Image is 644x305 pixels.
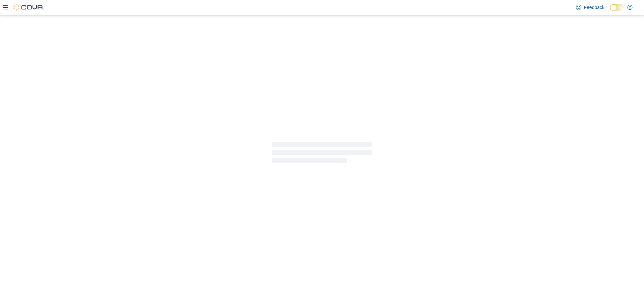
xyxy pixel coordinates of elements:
img: Cova [13,4,44,11]
span: Loading [272,143,372,165]
a: Feedback [573,1,607,14]
input: Dark Mode [610,4,624,11]
span: Feedback [584,4,604,11]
